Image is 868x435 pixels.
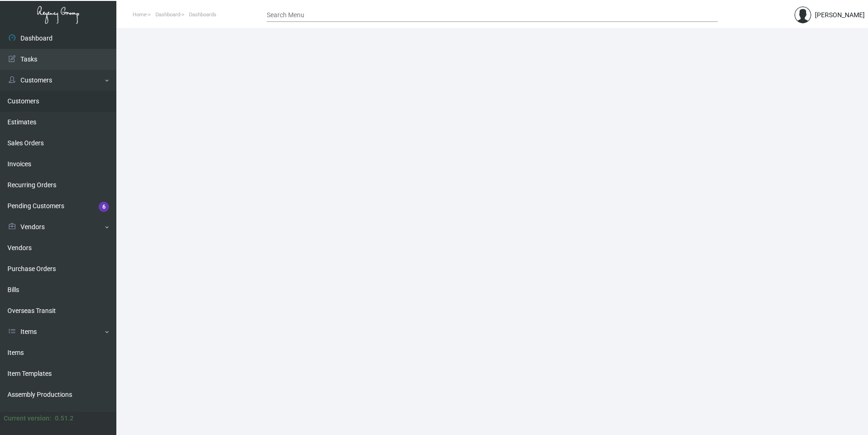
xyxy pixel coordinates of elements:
[155,12,180,18] span: Dashboard
[794,7,811,23] img: admin@bootstrapmaster.com
[55,414,74,423] div: 0.51.2
[4,414,51,423] div: Current version:
[133,12,147,18] span: Home
[815,10,865,20] div: [PERSON_NAME]
[189,12,216,18] span: Dashboards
